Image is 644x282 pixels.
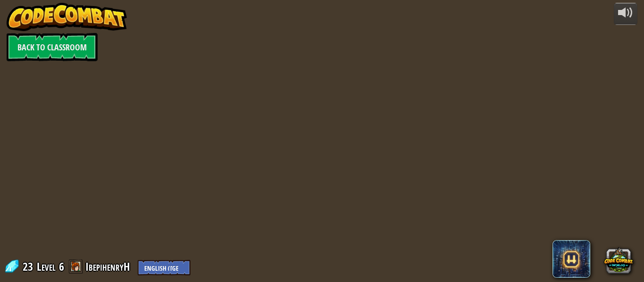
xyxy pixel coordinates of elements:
button: Adjust volume [614,3,637,25]
a: IbepihenryH [85,259,133,274]
img: CodeCombat - Learn how to code by playing a game [7,3,127,31]
span: 6 [59,259,64,274]
a: Back to Classroom [7,33,98,61]
span: Level [37,259,56,274]
span: 23 [23,259,36,274]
